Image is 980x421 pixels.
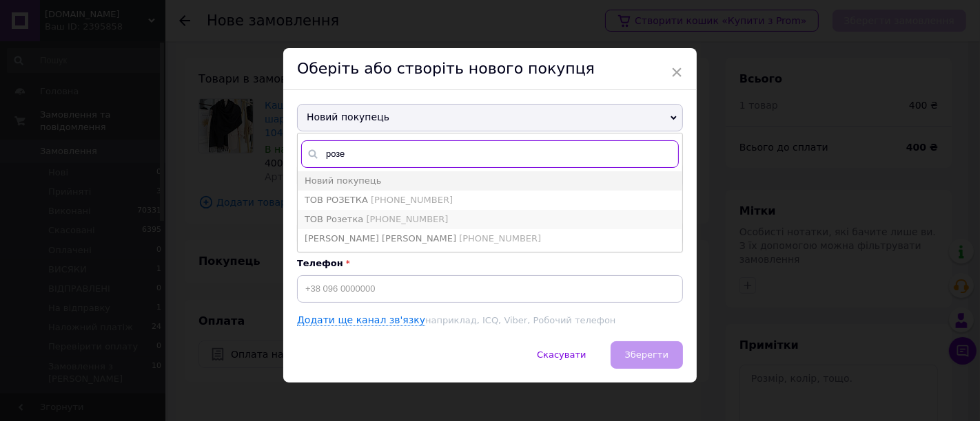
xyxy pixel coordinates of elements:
span: [PERSON_NAME] [PERSON_NAME] [305,233,456,244]
span: [PHONE_NUMBER] [366,214,448,224]
span: Новий покупець [297,104,683,131]
span: Новий покупець [305,175,381,186]
span: ТОВ РОЗЕТКА [305,195,368,205]
span: [PHONE_NUMBER] [459,233,541,244]
span: Скасувати [537,349,586,360]
span: ТОВ Розетка [305,214,363,224]
input: +38 096 0000000 [297,275,683,303]
a: Додати ще канал зв'язку [297,314,425,326]
span: наприклад, ICQ, Viber, Робочий телефон [425,315,615,325]
p: Телефон [297,258,683,268]
div: Оберіть або створіть нового покупця [283,48,697,90]
span: × [671,61,683,84]
span: [PHONE_NUMBER] [371,195,453,205]
button: Скасувати [522,341,600,369]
